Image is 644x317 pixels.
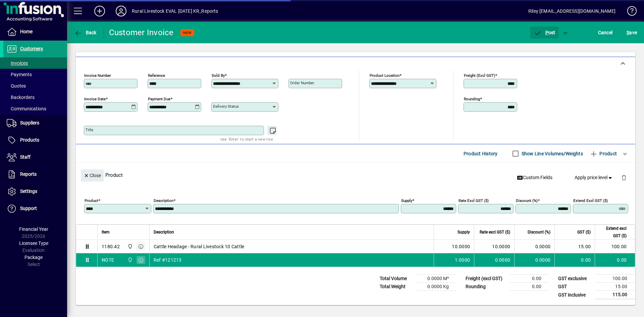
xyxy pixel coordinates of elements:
mat-label: Discount (%) [516,198,538,203]
span: Close [84,170,101,181]
td: 0.0000 [514,240,554,253]
span: ost [534,30,555,35]
span: Rate excl GST ($) [480,228,510,236]
span: Customers [20,46,43,51]
td: 0.00 [554,253,595,267]
mat-label: Rate excl GST ($) [459,198,489,203]
a: Quotes [3,80,67,92]
span: Custom Fields [517,174,552,181]
span: Ref #121213 [154,257,182,263]
td: 0.00 [509,283,549,291]
span: 1.0000 [455,257,470,263]
div: 10.0000 [478,243,510,250]
span: Cattle Headage - Rural Livestock 10 Cattle [154,243,245,250]
mat-label: Supply [401,198,412,203]
a: Communications [3,103,67,114]
td: Total Weight [376,283,417,291]
span: Quotes [7,83,26,89]
mat-label: Title [86,127,93,132]
td: 0.0000 [514,253,554,267]
a: Settings [3,183,67,200]
button: Delete [616,169,632,186]
a: Home [3,23,67,40]
td: GST [555,283,595,291]
span: Financial Year [19,226,48,232]
td: 15.00 [595,283,635,291]
div: Riley [EMAIL_ADDRESS][DOMAIN_NAME] [528,6,615,16]
span: Communications [7,106,46,111]
a: Payments [3,69,67,80]
div: NOTE [102,257,114,263]
span: Apply price level [575,174,613,181]
span: Payments [7,72,32,77]
span: Support [20,206,37,211]
mat-label: Extend excl GST ($) [573,198,608,203]
td: 115.00 [595,291,635,299]
a: Invoices [3,57,67,69]
span: NEW [183,31,192,35]
label: Show Line Volumes/Weights [520,150,583,157]
button: Product History [461,148,500,160]
td: 0.0000 Kg [417,283,457,291]
span: Invoices [7,60,28,66]
span: Settings [20,189,37,194]
span: GST ($) [577,228,591,236]
app-page-header-button: Back [67,27,104,39]
span: Licensee Type [19,241,48,246]
button: Post [530,27,559,39]
td: 0.00 [595,253,635,267]
span: P [545,30,548,35]
span: Product History [464,148,498,159]
span: ave [627,27,637,38]
a: Knowledge Base [622,1,636,23]
a: Backorders [3,92,67,103]
mat-label: Rounding [464,97,480,101]
a: Reports [3,166,67,183]
span: Back [74,30,97,35]
td: 0.0000 M³ [417,275,457,283]
mat-hint: Use 'Enter' to start a new line [220,135,273,143]
a: Staff [3,149,67,166]
span: Reports [20,171,37,177]
a: Suppliers [3,115,67,131]
td: 15.00 [554,240,595,253]
button: Profile [110,5,132,17]
app-page-header-button: Delete [616,174,632,180]
td: GST exclusive [555,275,595,283]
span: Richard Cretney [126,256,133,264]
div: Rural Livestock EVAL [DATE] KR_Reports [132,6,218,16]
span: 10.0000 [452,243,470,250]
button: Add [89,5,110,17]
button: Cancel [596,27,614,39]
span: Suppliers [20,120,39,125]
td: 100.00 [595,275,635,283]
mat-label: Invoice number [84,73,111,78]
span: Item [102,228,110,236]
span: Discount (%) [528,228,550,236]
mat-label: Description [154,198,173,203]
div: 1180.42 [102,243,120,250]
mat-label: Payment due [148,97,170,101]
button: Back [72,27,98,39]
mat-label: Freight (excl GST) [464,73,495,78]
mat-label: Delivery status [213,104,239,109]
span: Richard Cretney [126,243,133,250]
td: 100.00 [595,240,635,253]
span: Package [24,255,43,260]
span: Supply [458,228,470,236]
span: Backorders [7,95,35,100]
mat-label: Invoice date [84,97,106,101]
span: Description [154,228,174,236]
span: Product [590,148,617,159]
span: Staff [20,154,31,160]
mat-label: Reference [148,73,165,78]
td: Total Volume [376,275,417,283]
button: Save [625,27,639,39]
td: GST inclusive [555,291,595,299]
button: Close [81,169,104,181]
app-page-header-button: Close [79,172,105,178]
span: S [627,30,629,35]
td: Rounding [462,283,509,291]
td: 0.00 [509,275,549,283]
span: Cancel [598,27,613,38]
